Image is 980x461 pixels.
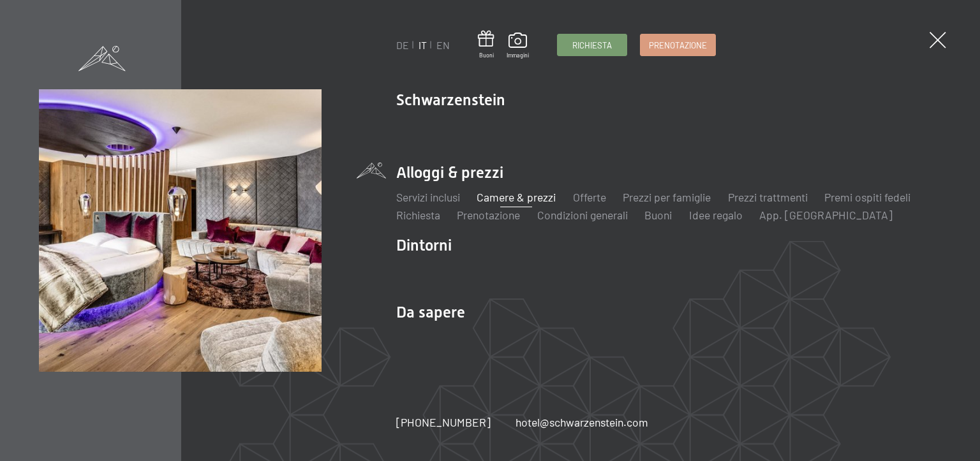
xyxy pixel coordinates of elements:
[759,208,893,222] a: App. [GEOGRAPHIC_DATA]
[516,414,648,430] a: hotel@schwarzenstein.com
[572,40,612,51] span: Richiesta
[436,39,450,51] a: EN
[558,34,627,55] a: Richiesta
[507,33,529,59] a: Immagini
[644,208,672,222] a: Buoni
[623,190,711,204] a: Prezzi per famiglie
[478,52,494,59] span: Buoni
[478,31,494,59] a: Buoni
[689,208,743,222] a: Idee regalo
[728,190,808,204] a: Prezzi trattmenti
[396,190,460,204] a: Servizi inclusi
[396,208,440,222] a: Richiesta
[477,190,556,204] a: Camere & prezzi
[419,39,427,51] a: IT
[537,208,628,222] a: Condizioni generali
[396,39,409,51] a: DE
[457,208,520,222] a: Prenotazione
[396,414,491,430] a: [PHONE_NUMBER]
[824,190,910,204] a: Premi ospiti fedeli
[649,40,707,51] span: Prenotazione
[641,34,715,55] a: Prenotazione
[507,52,529,59] span: Immagini
[396,415,491,429] span: [PHONE_NUMBER]
[573,190,606,204] a: Offerte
